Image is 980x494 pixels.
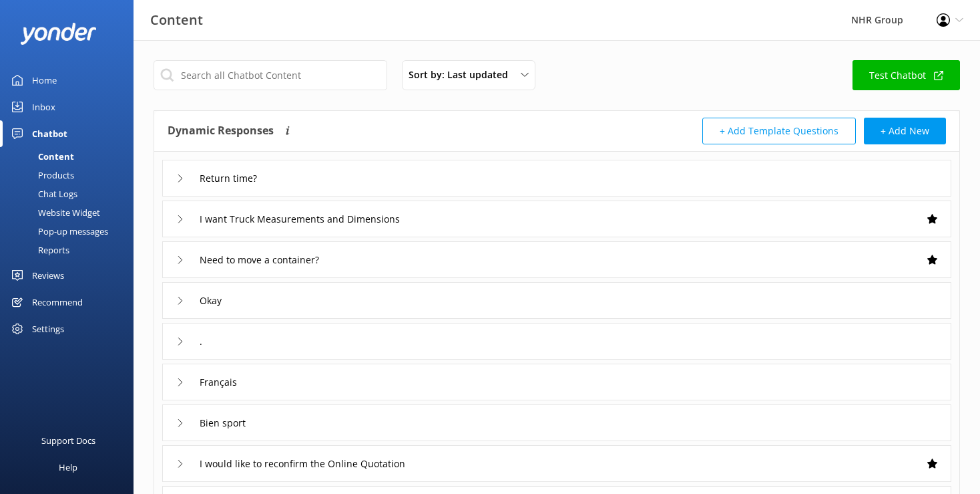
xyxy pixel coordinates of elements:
div: Home [32,67,57,94]
div: Settings [32,316,64,342]
div: Reviews [32,262,64,289]
a: Test Chatbot [852,60,960,90]
a: Products [8,166,134,184]
div: Website Widget [8,203,100,222]
div: Products [8,166,74,184]
div: Chatbot [32,120,67,147]
span: Sort by: Last updated [409,68,516,82]
a: Content [8,147,134,166]
div: Support Docs [41,427,95,454]
div: Chat Logs [8,184,77,203]
a: Website Widget [8,203,134,222]
button: + Add Template Questions [702,118,856,144]
h4: Dynamic Responses [168,118,274,144]
h3: Content [150,9,203,31]
a: Pop-up messages [8,222,134,241]
img: yonder-white-logo.png [20,23,97,45]
a: Chat Logs [8,184,134,203]
button: + Add New [864,118,946,144]
div: Help [59,454,77,481]
a: Reports [8,241,134,259]
div: Inbox [32,94,55,120]
div: Content [8,147,74,166]
div: Reports [8,241,69,259]
input: Search all Chatbot Content [154,60,387,90]
div: Pop-up messages [8,222,108,241]
div: Recommend [32,289,83,316]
